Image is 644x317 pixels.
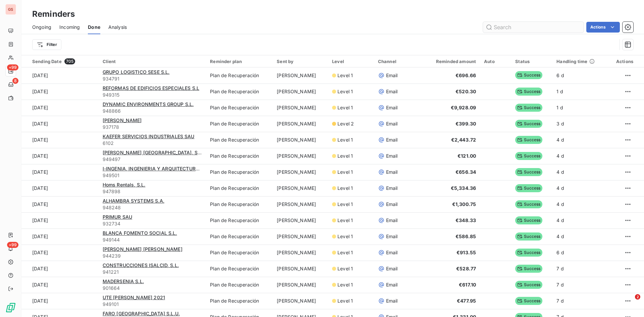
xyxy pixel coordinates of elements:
[455,89,476,94] span: €520.30
[21,261,99,277] td: [DATE]
[386,249,398,256] span: Email
[386,88,398,95] span: Email
[515,152,542,160] span: Success
[103,295,165,300] span: UTE [PERSON_NAME] 2021
[455,72,476,78] span: €696.66
[103,269,202,275] span: 941221
[103,230,177,236] span: BLANCA FOMENTO SOCIAL S.L.
[552,84,606,100] td: 1 d
[103,166,208,171] span: I-INGENIA, INGENIERIA Y ARQUITECTURA S.L
[7,64,18,70] span: +99
[457,250,476,255] span: €913.55
[515,120,542,128] span: Success
[456,266,476,271] span: €528.77
[451,105,476,110] span: €9,928.09
[386,137,398,143] span: Email
[273,245,328,261] td: [PERSON_NAME]
[515,136,542,144] span: Success
[552,277,606,293] td: 7 d
[103,236,202,243] span: 949144
[64,58,75,64] span: 705
[273,261,328,277] td: [PERSON_NAME]
[452,201,476,207] span: €1,300.75
[21,67,99,84] td: [DATE]
[386,169,398,175] span: Email
[457,298,476,304] span: €477.95
[273,180,328,196] td: [PERSON_NAME]
[21,148,99,164] td: [DATE]
[515,281,542,289] span: Success
[552,212,606,228] td: 4 d
[206,196,273,212] td: Plan de Recuperación
[206,180,273,196] td: Plan de Recuperación
[337,169,353,175] span: Level 1
[103,140,202,147] span: 6102
[206,84,273,100] td: Plan de Recuperación
[515,265,542,273] span: Success
[103,124,202,130] span: 937178
[21,100,99,116] td: [DATE]
[273,67,328,84] td: [PERSON_NAME]
[515,184,542,192] span: Success
[337,185,353,192] span: Level 1
[552,245,606,261] td: 6 d
[515,104,542,112] span: Success
[386,185,398,192] span: Email
[386,153,398,159] span: Email
[206,212,273,228] td: Plan de Recuperación
[552,164,606,180] td: 4 d
[21,132,99,148] td: [DATE]
[32,58,95,64] div: Sending Date
[337,120,354,127] span: Level 2
[552,116,606,132] td: 3 d
[337,72,353,79] span: Level 1
[515,232,542,241] span: Success
[455,121,476,126] span: €399.30
[386,120,398,127] span: Email
[386,281,398,288] span: Email
[337,153,353,159] span: Level 1
[552,180,606,196] td: 4 d
[103,108,202,114] span: 948866
[332,59,370,64] div: Level
[418,59,476,64] div: Reminded amount
[103,188,202,195] span: 947898
[103,262,179,268] span: CONSTRUCCIONES ISALCID, S.L.
[103,172,202,179] span: 949501
[206,67,273,84] td: Plan de Recuperación
[103,246,182,252] span: [PERSON_NAME] [PERSON_NAME]
[59,24,80,31] span: Incoming
[21,228,99,245] td: [DATE]
[386,72,398,79] span: Email
[103,150,204,155] span: [PERSON_NAME] [GEOGRAPHIC_DATA], SAU
[206,100,273,116] td: Plan de Recuperación
[5,4,16,15] div: GS
[451,137,476,143] span: €2,443.72
[552,293,606,309] td: 7 d
[484,59,507,64] div: Auto
[206,164,273,180] td: Plan de Recuperación
[273,100,328,116] td: [PERSON_NAME]
[337,217,353,224] span: Level 1
[515,88,542,96] span: Success
[206,228,273,245] td: Plan de Recuperación
[32,8,75,20] h3: Reminders
[586,22,620,33] button: Actions
[103,253,202,259] span: 944239
[103,220,202,227] span: 932734
[515,71,542,79] span: Success
[88,24,100,31] span: Done
[552,196,606,212] td: 4 d
[273,116,328,132] td: [PERSON_NAME]
[103,278,144,284] span: MADERSENIA S.L.
[103,134,195,139] span: KAEFER SERVICIOS INDUSTRIALES SAU
[556,59,587,64] span: Handling time
[21,196,99,212] td: [DATE]
[515,59,548,64] div: Status
[515,168,542,176] span: Success
[103,101,194,107] span: DYNAMIC ENVIRONMENTS GROUP S.L.
[273,132,328,148] td: [PERSON_NAME]
[5,302,16,313] img: Logo LeanPay
[210,59,269,64] div: Reminder plan
[103,59,116,64] span: Client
